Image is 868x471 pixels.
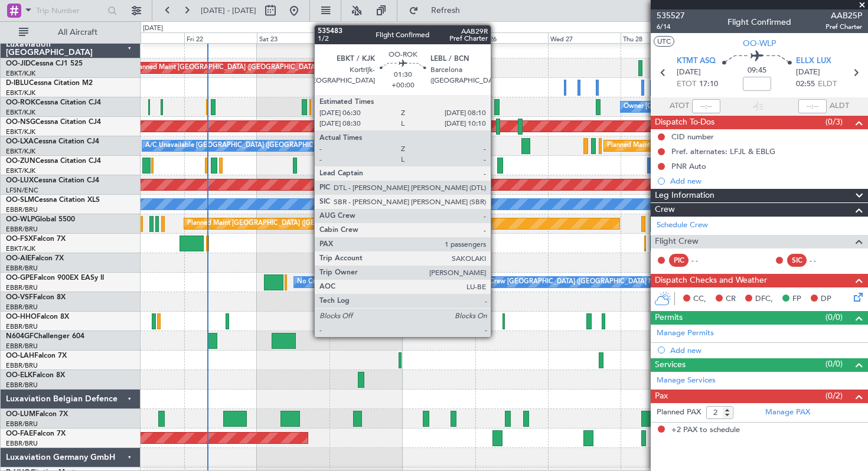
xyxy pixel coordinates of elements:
[670,176,862,186] div: Add new
[699,78,718,90] span: 17:10
[655,311,683,325] span: Permits
[825,116,843,128] span: (0/3)
[6,333,84,340] a: N604GFChallenger 604
[6,274,34,282] span: OO-GPE
[6,372,65,379] a: OO-ELKFalcon 8X
[133,59,319,77] div: Planned Maint [GEOGRAPHIC_DATA] ([GEOGRAPHIC_DATA])
[655,235,699,248] span: Flight Crew
[406,98,455,116] div: A/C Unavailable
[6,147,35,156] a: EBKT/KJK
[475,32,548,43] div: Tue 26
[6,303,38,312] a: EBBR/BRU
[825,22,862,32] span: Pref Charter
[796,78,815,90] span: 02:55
[792,293,801,305] span: FP
[6,411,68,418] a: OO-LUMFalcon 7X
[6,177,99,184] a: OO-LUXCessna Citation CJ4
[143,24,163,34] div: [DATE]
[6,235,33,243] span: OO-FSX
[6,274,104,282] a: OO-GPEFalcon 900EX EASy II
[657,9,685,22] span: 535527
[6,372,32,379] span: OO-ELK
[657,22,685,32] span: 6/14
[727,16,791,28] div: Flight Confirmed
[693,293,706,305] span: CC,
[329,32,402,43] div: Sun 24
[6,158,35,165] span: OO-ZUN
[6,197,100,204] a: OO-SLMCessna Citation XLS
[825,358,843,370] span: (0/0)
[818,78,837,90] span: ELDT
[657,328,714,339] a: Manage Permits
[6,255,31,262] span: OO-AIE
[6,225,38,234] a: EBBR/BRU
[6,138,99,145] a: OO-LXACessna Citation CJ4
[6,60,83,67] a: OO-JIDCessna CJ1 525
[402,32,475,43] div: Mon 25
[184,32,257,43] div: Fri 22
[6,119,101,126] a: OO-NSGCessna Citation CJ4
[421,6,471,15] span: Refresh
[6,99,35,106] span: OO-ROK
[692,99,720,113] input: --:--
[6,294,66,301] a: OO-VSFFalcon 8X
[145,137,365,155] div: A/C Unavailable [GEOGRAPHIC_DATA] ([GEOGRAPHIC_DATA] National)
[6,186,38,195] a: LFSN/ENC
[6,322,38,331] a: EBBR/BRU
[297,273,495,291] div: No Crew [GEOGRAPHIC_DATA] ([GEOGRAPHIC_DATA] National)
[6,89,35,97] a: EBKT/KJK
[6,127,35,136] a: EBKT/KJK
[621,32,693,43] div: Thu 28
[755,293,773,305] span: DFC,
[6,381,38,390] a: EBBR/BRU
[671,146,775,156] div: Pref. alternates: LFJL & EBLG
[112,32,184,43] div: Thu 21
[257,32,329,43] div: Sat 23
[6,205,38,214] a: EBBR/BRU
[655,203,675,217] span: Crew
[6,255,64,262] a: OO-AIEFalcon 7X
[478,273,676,291] div: No Crew [GEOGRAPHIC_DATA] ([GEOGRAPHIC_DATA] National)
[6,197,34,204] span: OO-SLM
[6,439,38,448] a: EBBR/BRU
[6,420,38,429] a: EBBR/BRU
[6,108,35,117] a: EBKT/KJK
[6,216,35,223] span: OO-WLP
[825,311,843,323] span: (0/0)
[6,80,29,87] span: D-IBLU
[6,119,35,126] span: OO-NSG
[624,98,783,116] div: Owner [GEOGRAPHIC_DATA]-[GEOGRAPHIC_DATA]
[825,9,862,22] span: AAB25P
[6,216,75,223] a: OO-WLPGlobal 5500
[743,37,776,50] span: OO-WLP
[796,55,831,67] span: ELLX LUX
[6,333,34,340] span: N604GF
[654,36,674,47] button: UTC
[6,430,66,437] a: OO-FAEFalcon 7X
[670,345,862,355] div: Add new
[787,254,807,267] div: SIC
[607,137,821,155] div: Planned Maint [GEOGRAPHIC_DATA] ([GEOGRAPHIC_DATA] National)
[6,352,67,359] a: OO-LAHFalcon 7X
[6,244,35,253] a: EBKT/KJK
[31,28,125,37] span: All Aircraft
[655,390,668,403] span: Pax
[36,2,104,19] input: Trip Number
[765,407,810,418] a: Manage PAX
[830,100,849,112] span: ALDT
[6,352,34,359] span: OO-LAH
[6,80,93,87] a: D-IBLUCessna Citation M2
[691,255,718,266] div: - -
[748,65,766,77] span: 09:45
[657,375,716,387] a: Manage Services
[403,1,474,20] button: Refresh
[6,313,69,320] a: OO-HHOFalcon 8X
[677,55,716,67] span: KTMT ASQ
[6,138,34,145] span: OO-LXA
[671,424,740,436] span: +2 PAX to schedule
[6,158,101,165] a: OO-ZUNCessna Citation CJ4
[677,67,701,78] span: [DATE]
[6,99,101,106] a: OO-ROKCessna Citation CJ4
[671,132,714,142] div: CID number
[6,235,66,243] a: OO-FSXFalcon 7X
